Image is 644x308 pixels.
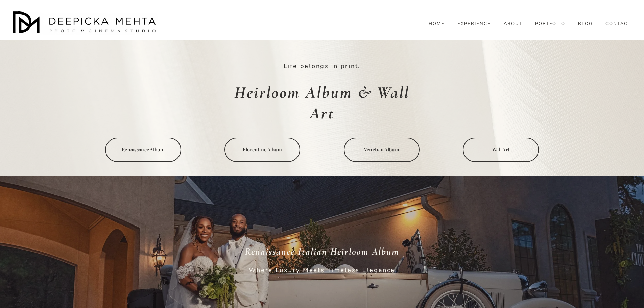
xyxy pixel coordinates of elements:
a: PORTFOLIO [535,21,566,27]
img: Austin Wedding Photographer - Deepicka Mehta Photography &amp; Cinematography [13,11,158,35]
span: BLOG [578,21,593,27]
p: Where Luxury Meets Timeless Elegance [224,267,420,274]
a: folder dropdown [578,21,593,27]
a: HOME [429,21,445,27]
a: Renaissance Album [105,138,181,162]
p: Life belongs in print. [264,63,380,70]
a: ABOUT [504,21,522,27]
a: CONTACT [605,21,631,27]
a: Venetian Album [344,138,420,162]
em: Renaissance Italian Heirloom Album [245,246,399,257]
a: Wall Art [463,138,539,162]
a: EXPERIENCE [457,21,491,27]
a: Florentine Album [224,138,300,162]
em: Heirloom Album & Wall Art [234,82,415,123]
